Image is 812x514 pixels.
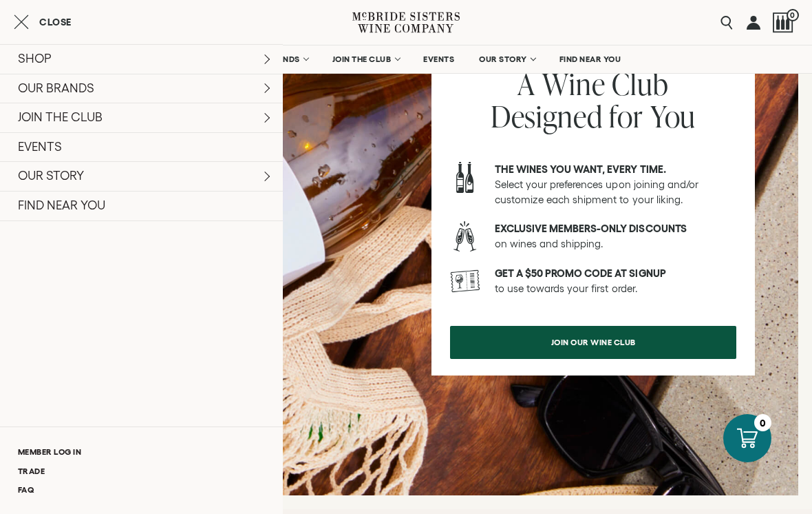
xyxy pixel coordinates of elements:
span: You [650,96,696,136]
span: for [609,96,643,136]
span: JOIN THE CLUB [332,54,392,64]
strong: Exclusive members-only discounts [495,223,687,234]
span: Designed [491,96,603,136]
strong: The wines you want, every time. [495,163,666,175]
a: FIND NEAR YOU [551,45,630,73]
span: join our wine club [527,329,660,356]
a: join our wine club [450,326,736,359]
strong: Get a $50 promo code at signup [495,267,666,279]
button: Close cart [14,14,72,30]
a: OUR STORY [470,45,544,73]
a: EVENTS [414,45,463,73]
a: JOIN THE CLUB [323,45,408,73]
p: to use towards your first order. [495,266,736,296]
span: Wine [542,63,605,104]
span: EVENTS [423,54,454,64]
span: A [517,63,535,104]
span: FIND NEAR YOU [559,54,621,64]
span: OUR STORY [479,54,527,64]
p: Select your preferences upon joining and/or customize each shipment to your liking. [495,162,736,207]
span: Club [612,63,668,104]
span: Close [39,17,72,27]
p: on wines and shipping. [495,221,736,251]
div: 0 [754,414,771,431]
span: 0 [787,9,799,21]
